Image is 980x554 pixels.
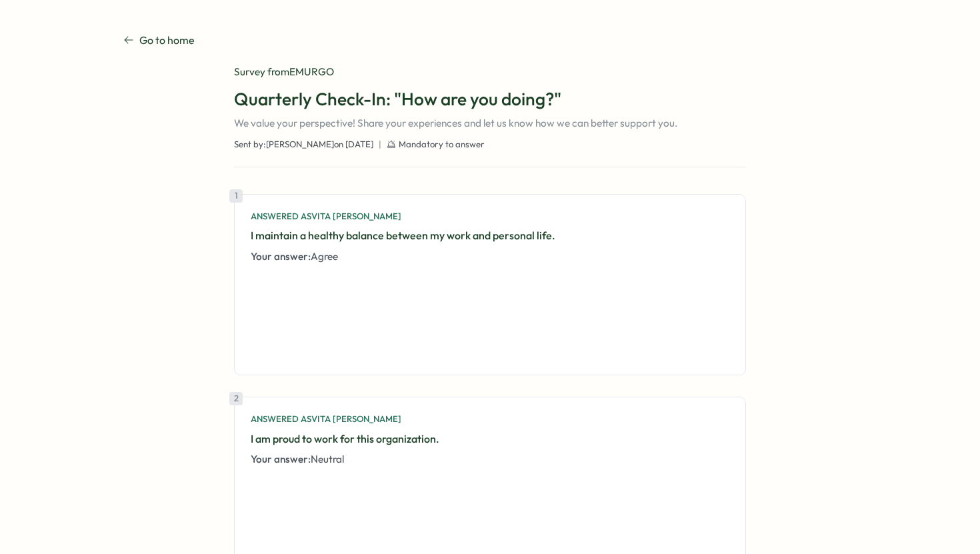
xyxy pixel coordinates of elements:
h1: Quarterly Check-In: "How are you doing?" [234,87,746,111]
span: Neutral [311,453,344,465]
div: 1 [229,189,243,203]
p: I maintain a healthy balance between my work and personal life. [251,227,729,244]
div: Answered as Vita [PERSON_NAME] [251,413,729,425]
span: Sent by: [PERSON_NAME] on [DATE] [234,139,373,151]
p: Go to home [139,32,195,49]
div: Answered as Vita [PERSON_NAME] [251,211,729,223]
p: We value your perspective! Share your experiences and let us know how we can better support you. [234,116,746,131]
span: Your answer: [251,453,311,465]
span: Mandatory to answer [399,139,485,151]
div: 2 [229,392,243,405]
p: I am proud to work for this organization. [251,431,729,447]
span: | [379,139,381,151]
a: Go to home [123,32,195,49]
div: Survey from EMURGO [234,65,746,79]
span: Agree [311,250,338,263]
span: Your answer: [251,250,311,263]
